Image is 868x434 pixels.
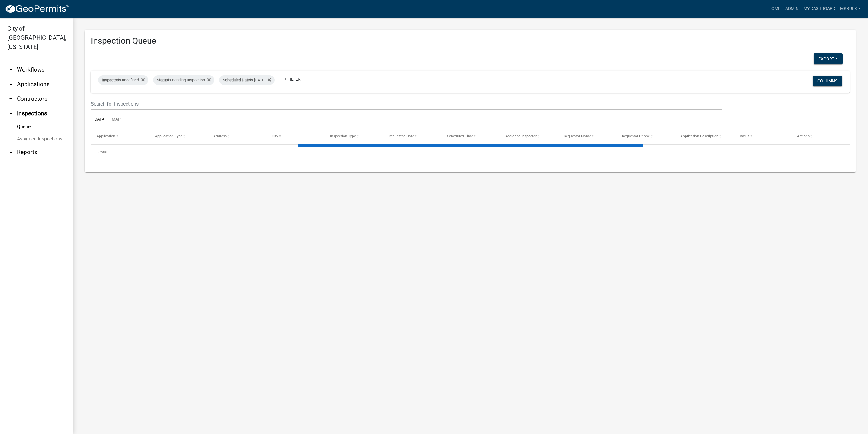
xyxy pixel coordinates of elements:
a: Admin [783,3,801,15]
i: arrow_drop_down [7,81,15,88]
span: Scheduled Time [447,134,473,138]
span: Scheduled Date [223,78,250,82]
span: City [272,134,278,138]
datatable-header-cell: Requested Date [383,129,441,144]
span: Requested Date [389,134,414,138]
button: Export [814,53,843,64]
i: arrow_drop_up [7,110,15,117]
button: Columns [813,76,842,86]
span: Inspection Type [330,134,356,138]
span: Application [97,134,115,138]
datatable-header-cell: Application Type [149,129,208,144]
datatable-header-cell: Actions [791,129,850,144]
datatable-header-cell: Status [733,129,791,144]
span: Status [739,134,749,138]
span: Application Description [680,134,718,138]
input: Search for inspections [91,98,722,110]
datatable-header-cell: Inspection Type [324,129,383,144]
datatable-header-cell: Application Description [675,129,733,144]
div: is [DATE] [219,75,275,85]
datatable-header-cell: Requestor Name [558,129,616,144]
a: Data [91,110,108,130]
div: 0 total [91,145,850,160]
span: Application Type [155,134,182,138]
a: My Dashboard [801,3,838,15]
span: Actions [797,134,810,138]
datatable-header-cell: Requestor Phone [616,129,675,144]
datatable-header-cell: City [266,129,324,144]
datatable-header-cell: Application [91,129,149,144]
span: Requestor Name [564,134,591,138]
span: Address [213,134,227,138]
datatable-header-cell: Assigned Inspector [499,129,558,144]
i: arrow_drop_down [7,66,15,73]
span: Assigned Inspector [505,134,537,138]
a: mkruer [838,3,863,15]
datatable-header-cell: Address [208,129,266,144]
div: is undefined [98,75,148,85]
a: Map [108,110,124,130]
i: arrow_drop_down [7,95,15,103]
span: Status [157,78,168,82]
a: Home [766,3,783,15]
a: + Filter [279,74,305,85]
span: Inspector [102,78,118,82]
i: arrow_drop_down [7,149,15,156]
h3: Inspection Queue [91,36,850,46]
datatable-header-cell: Scheduled Time [441,129,500,144]
span: Requestor Phone [622,134,650,138]
div: is Pending Inspection [153,75,214,85]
